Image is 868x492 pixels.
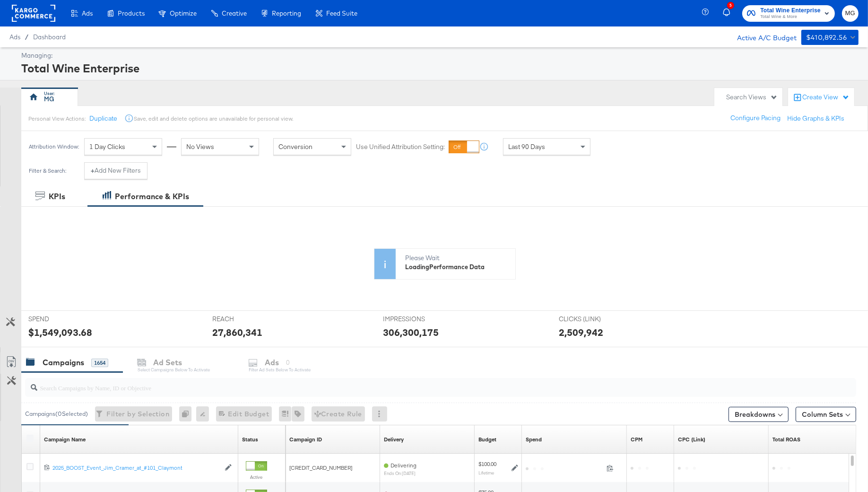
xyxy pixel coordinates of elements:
strong: + [91,166,95,175]
sub: Lifetime [478,470,494,475]
a: Dashboard [33,33,66,41]
span: Creative [222,9,247,17]
a: 2025_BOOST_Event_Jim_Cramer_at_#101_Claymont [52,464,220,472]
sub: ends on [DATE] [384,471,417,476]
a: Your campaign name. [44,436,86,443]
a: Shows the current state of your Ad Campaign. [242,436,258,443]
div: Delivery [384,436,404,443]
span: Optimize [170,9,197,17]
a: Reflects the ability of your Ad Campaign to achieve delivery based on ad states, schedule and bud... [384,436,404,443]
span: Conversion [278,142,312,151]
div: Campaigns [43,357,84,368]
span: MG [846,8,855,19]
span: / [20,33,33,41]
span: No Views [186,142,214,151]
button: Configure Pacing [724,110,787,127]
a: The maximum amount you're willing to spend on your ads, on average each day or over the lifetime ... [478,436,496,443]
span: Feed Suite [326,9,357,17]
a: Your campaign ID. [289,436,322,443]
div: Total Wine Enterprise [21,60,856,76]
div: Save, edit and delete options are unavailable for personal view. [134,115,293,123]
div: KPIs [49,191,65,202]
button: Breakdowns [729,407,789,422]
a: The average cost you've paid to have 1,000 impressions of your ad. [631,436,642,443]
div: 5 [727,2,734,9]
div: Spend [526,436,542,443]
div: 0 [179,406,196,422]
span: Total Wine & More [760,13,821,21]
a: Total ROAS [773,436,800,443]
span: Reporting [272,9,301,17]
button: Total Wine EnterpriseTotal Wine & More [742,5,835,22]
div: Campaign ID [289,436,322,443]
span: [CREDIT_CARD_NUMBER] [289,464,352,471]
span: Last 90 Days [508,142,545,151]
span: Products [118,9,145,17]
a: The total amount spent to date. [526,436,542,443]
a: The average cost for each link click you've received from your ad. [678,436,705,443]
button: +Add New Filters [84,162,148,179]
div: Campaigns ( 0 Selected) [25,410,88,418]
div: Performance & KPIs [115,191,189,202]
div: $100.00 [478,460,496,468]
div: Managing: [21,51,856,60]
div: Attribution Window: [28,143,79,150]
label: Use Unified Attribution Setting: [356,142,445,151]
span: Total Wine Enterprise [760,6,821,16]
button: MG [842,5,859,22]
span: 1 Day Clicks [89,142,125,151]
button: Duplicate [89,114,117,123]
button: Column Sets [796,407,856,422]
div: MG [44,95,55,104]
button: 5 [721,4,738,23]
div: Active A/C Budget [727,30,797,44]
button: Hide Graphs & KPIs [787,114,844,123]
div: $410,892.56 [806,32,847,44]
input: Search Campaigns by Name, ID or Objective [37,375,780,393]
span: Delivering [391,462,417,469]
button: $410,892.56 [801,30,859,45]
div: 1654 [91,359,108,367]
span: Ads [9,33,20,41]
div: Campaign Name [44,436,86,443]
div: Status [242,436,258,443]
div: Create View [802,93,850,102]
div: Search Views [726,93,778,102]
span: Ads [82,9,93,17]
label: Active [246,474,267,480]
div: Filter & Search: [28,167,67,174]
div: CPC (Link) [678,436,705,443]
div: Personal View Actions: [28,115,86,123]
div: CPM [631,436,642,443]
div: Budget [478,436,496,443]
